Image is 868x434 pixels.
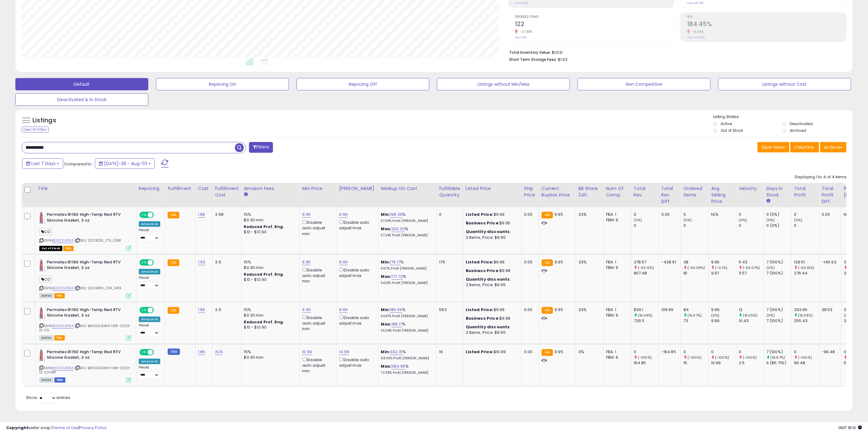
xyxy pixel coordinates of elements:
div: Fulfillable Quantity [439,185,461,198]
div: Fulfillment Cost [215,185,239,198]
div: 33% [578,307,599,313]
small: (-53.07%) [743,265,760,270]
b: Max: [381,274,392,279]
button: Repricing Off [297,78,430,90]
small: (0%) [766,313,775,318]
button: Columns [790,142,819,152]
b: Permatex 81160 High-Temp Red RTV Silicone Gasket, 3 oz [47,259,121,272]
div: Fulfillment [168,185,193,192]
div: 15% [244,349,295,355]
span: Compared to: [64,161,92,167]
div: 7 (100%) [766,318,791,324]
small: Prev: 169 [515,36,527,39]
div: Total Rev. Diff. [661,185,678,205]
div: Preset: [139,276,160,290]
div: Disable auto adjust max [339,314,373,326]
div: 9.97 [711,270,736,276]
div: Disable auto adjust min [302,314,332,332]
button: Default [15,78,148,90]
small: (15.05%) [743,313,757,318]
div: BB Share 24h. [578,185,601,198]
div: Days In Stock [766,185,789,198]
label: Active [721,121,732,126]
div: 12 [739,307,764,313]
small: (-53.12%) [638,265,654,270]
div: 807.48 [634,270,659,276]
span: 9.95 [555,307,563,313]
small: (0%) [844,313,852,318]
div: 255.43 [794,318,819,324]
span: FBA [63,246,74,251]
button: Repricing On [156,78,289,90]
div: 109.99 [661,307,676,313]
div: $0.30 min [244,355,295,360]
a: 176.17 [390,259,400,265]
small: (15.09%) [638,313,652,318]
div: 0.00 [661,212,676,217]
b: Business Price: [466,315,500,321]
div: Disable auto adjust max [339,266,373,278]
div: 0.00 [524,349,534,355]
b: Listed Price: [466,259,494,265]
h2: 184.45% [687,21,846,29]
div: 0 [739,349,764,355]
div: FBA: 1 [606,212,626,217]
div: N/A [711,212,731,217]
small: (15.07%) [687,313,702,318]
div: Amazon Fees [244,185,297,192]
h5: Listings [33,116,56,125]
div: $10 - $10.90 [244,277,295,282]
small: (-53.15%) [798,265,814,270]
small: -27.81% [518,30,532,34]
button: Non Competitive [578,78,710,90]
div: ASIN: [39,349,131,382]
div: 10.43 [739,318,764,324]
li: $1,531 [509,48,842,56]
small: -6.06% [690,30,704,34]
b: Reduced Prof. Rng. [244,224,284,229]
span: | SKU: 20231213_1.75_11381 [75,238,121,243]
b: Max: [381,321,392,327]
div: % [381,259,432,271]
small: Amazon Fees. [244,192,247,197]
small: FBA [168,307,179,314]
span: ON [140,260,148,265]
div: ASIN: [39,307,131,340]
div: ASIN: [39,259,131,298]
span: All listings currently available for purchase on Amazon [39,335,53,341]
span: ON [140,307,148,313]
a: 9.99 [339,211,348,218]
div: FBM: 9 [606,313,626,318]
span: | SKU: B0002UEN1A-1.86-2023-12-20 [39,323,131,333]
b: Quantity discounts [466,324,510,330]
a: 9.95 [302,259,311,265]
button: Listings without Cost [718,78,851,90]
div: -164.85 [661,349,676,355]
span: | SKU: 20240110_1.93_11413 [75,286,121,290]
div: Total Profit Diff. [822,185,839,205]
a: B0002UEN1A [52,286,74,291]
div: 0 [683,212,708,217]
small: FBA [542,307,553,314]
b: Business Price: [466,268,500,274]
div: 293.96 [794,307,819,313]
a: 9.95 [302,211,311,218]
div: 129.51 [794,259,819,265]
div: 593 [439,307,458,313]
span: ON [140,212,148,218]
div: 38 [683,259,708,265]
div: Disable auto adjust max [339,219,373,231]
a: 200.00 [391,226,405,232]
div: $0.30 min [244,313,295,318]
div: 9.96 [711,259,736,265]
img: 41-ObsX2I0L._SL40_.jpg [39,259,45,272]
span: OFF [153,212,163,218]
small: FBA [168,212,179,219]
button: Deactivated & In Stock [15,93,148,106]
div: ASIN: [39,212,131,250]
div: 7 (100%) [766,270,791,276]
div: 84 [683,307,708,313]
span: Columns [794,144,814,150]
div: 0 [739,223,764,228]
a: 10.99 [302,349,312,355]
